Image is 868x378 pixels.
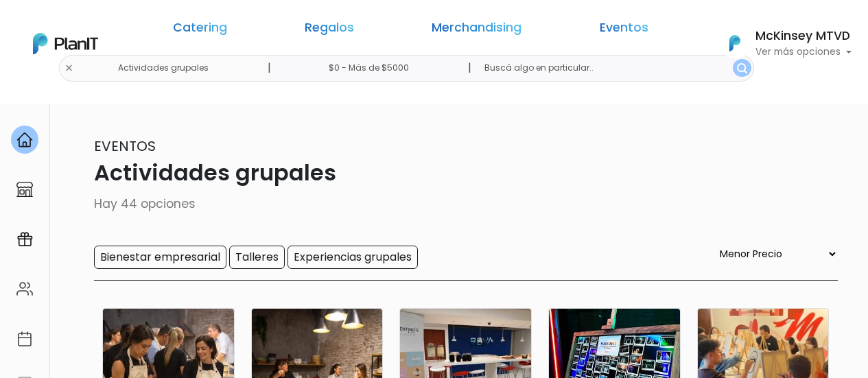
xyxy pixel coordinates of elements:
[600,22,648,38] a: Eventos
[755,30,852,43] h6: McKinsey MTVD
[94,246,226,269] input: Bienestar empresarial
[712,25,852,61] button: PlanIt Logo McKinsey MTVD Ver más opciones
[720,28,750,58] img: PlanIt Logo
[33,33,98,54] img: PlanIt Logo
[737,63,747,73] img: search_button-432b6d5273f82d61273b3651a40e1bd1b912527efae98b1b7a1b2c0702e16a8d.svg
[305,22,354,38] a: Regalos
[468,60,471,76] p: |
[31,136,838,156] p: Eventos
[473,55,754,82] input: Buscá algo en particular..
[16,331,33,347] img: calendar-87d922413cdce8b2cf7b7f5f62616a5cf9e4887200fb71536465627b3292af00.svg
[268,60,271,76] p: |
[16,181,33,198] img: marketplace-4ceaa7011d94191e9ded77b95e3339b90024bf715f7c57f8cf31f2d8c509eaba.svg
[31,156,838,189] p: Actividades grupales
[16,132,33,148] img: home-e721727adea9d79c4d83392d1f703f7f8bce08238fde08b1acbfd93340b81755.svg
[173,22,227,38] a: Catering
[432,22,521,38] a: Merchandising
[16,231,33,248] img: campaigns-02234683943229c281be62815700db0a1741e53638e28bf9629b52c665b00959.svg
[755,47,852,57] p: Ver más opciones
[64,64,73,73] img: close-6986928ebcb1d6c9903e3b54e860dbc4d054630f23adef3a32610726dff6a82b.svg
[288,246,418,269] input: Experiencias grupales
[229,246,285,269] input: Talleres
[16,281,33,297] img: people-662611757002400ad9ed0e3c099ab2801c6687ba6c219adb57efc949bc21e19d.svg
[31,195,838,213] p: Hay 44 opciones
